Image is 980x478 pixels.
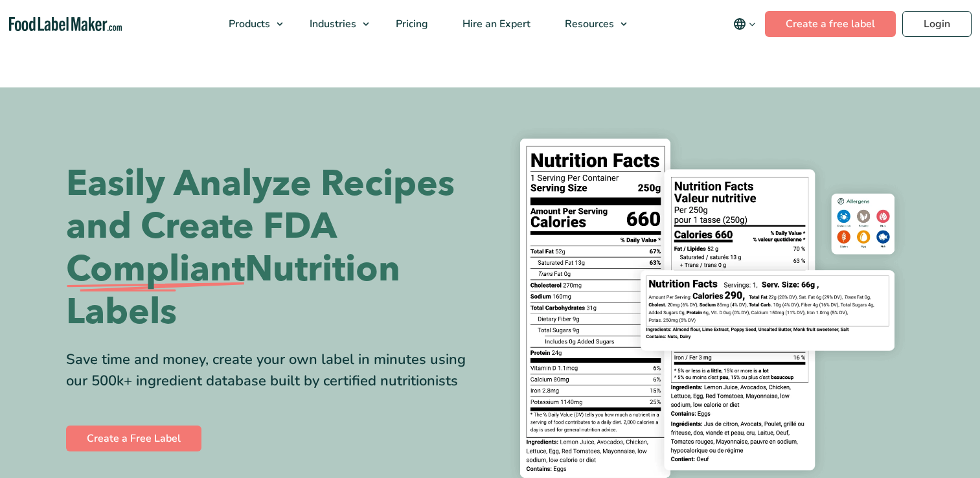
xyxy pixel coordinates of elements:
div: Save time and money, create your own label in minutes using our 500k+ ingredient database built b... [66,349,481,392]
span: Pricing [392,17,429,31]
span: Compliant [66,248,245,291]
a: Create a Free Label [66,426,201,451]
span: Products [225,17,271,31]
span: Industries [306,17,358,31]
button: Change language [724,11,765,37]
a: Food Label Maker homepage [9,17,122,32]
h1: Easily Analyze Recipes and Create FDA Nutrition Labels [66,163,481,334]
span: Resources [561,17,615,31]
span: Hire an Expert [459,17,532,31]
a: Login [902,11,972,37]
a: Create a free label [765,11,896,37]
